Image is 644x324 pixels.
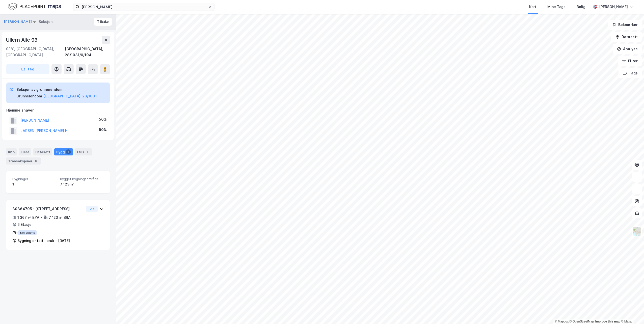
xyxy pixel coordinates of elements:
[12,206,84,212] div: 80864795 - [STREET_ADDRESS]
[599,4,628,10] div: [PERSON_NAME]
[577,4,585,10] div: Bolig
[49,214,71,221] div: 7 123 ㎡ BRA
[619,300,644,324] div: Kontrollprogram for chat
[618,56,642,66] button: Filter
[8,2,61,11] img: logo.f888ab2527a4732fd821a326f86c7f29.svg
[529,4,536,10] div: Kart
[94,18,112,26] button: Tilbake
[99,116,107,122] div: 50%
[595,320,620,323] a: Improve this map
[39,19,52,25] div: Seksjon
[75,148,92,155] div: ESG
[619,300,644,324] iframe: Chat Widget
[6,157,41,165] div: Transaksjoner
[4,19,33,24] button: [PERSON_NAME]
[6,36,39,44] div: Ullern Allé 93
[33,148,52,155] div: Datasett
[547,4,566,10] div: Mine Tags
[60,181,104,187] div: 7 123 ㎡
[613,44,642,54] button: Analyse
[99,127,107,133] div: 50%
[570,320,594,323] a: OpenStreetMap
[619,68,642,78] button: Tags
[611,32,642,42] button: Datasett
[6,148,17,155] div: Info
[6,64,49,74] button: Tag
[54,148,73,155] div: Bygg
[34,158,39,164] div: 6
[43,93,97,99] button: [GEOGRAPHIC_DATA], 28/1031
[40,215,42,220] div: •
[79,3,208,11] input: Søk på adresse, matrikkel, gårdeiere, leietakere eller personer
[60,177,104,181] span: Bygget bygningsområde
[86,206,98,212] button: Vis
[12,181,56,187] div: 1
[12,177,56,181] span: Bygninger
[608,20,642,30] button: Bokmerker
[6,46,65,58] div: 0381, [GEOGRAPHIC_DATA], [GEOGRAPHIC_DATA]
[17,214,39,221] div: 1 367 ㎡ BYA
[19,148,31,155] div: Eiere
[17,222,33,228] div: 6 Etasjer
[65,46,110,58] div: [GEOGRAPHIC_DATA], 28/1031/0/194
[555,320,569,323] a: Mapbox
[16,93,42,99] div: Grunneiendom
[66,149,71,154] div: 1
[632,227,642,236] img: Z
[6,107,110,113] div: Hjemmelshaver
[17,238,70,244] div: Bygning er tatt i bruk - [DATE]
[85,149,90,154] div: 1
[16,87,97,93] div: Seksjon av grunneiendom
